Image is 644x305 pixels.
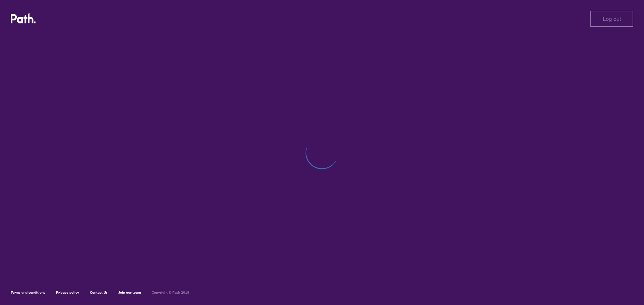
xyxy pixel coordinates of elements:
[152,291,189,295] h6: Copyright © Path 2018
[11,290,45,295] a: Terms and conditions
[603,16,621,22] span: Log out
[90,290,108,295] a: Contact Us
[56,290,79,295] a: Privacy policy
[590,11,633,27] button: Log out
[118,290,141,295] a: Join our team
